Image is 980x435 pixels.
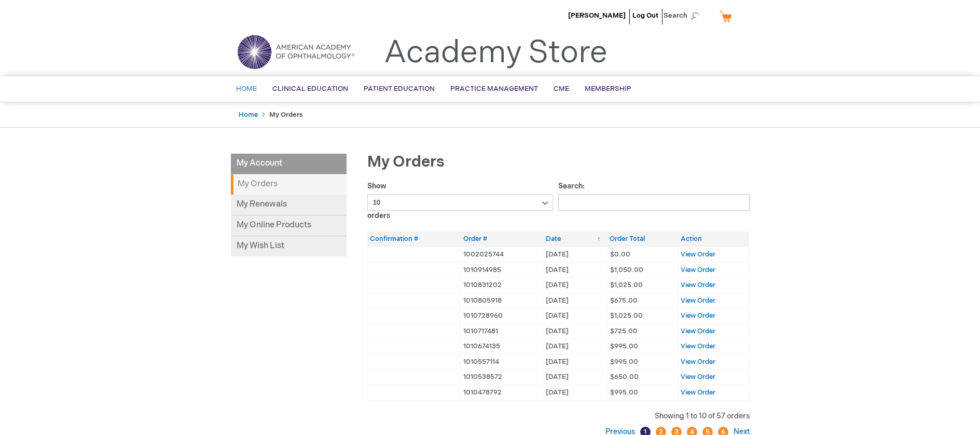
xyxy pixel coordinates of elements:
th: Date: activate to sort column ascending [543,232,608,247]
span: $995.00 [610,358,638,366]
strong: My Orders [231,174,347,195]
span: CME [554,85,569,93]
td: [DATE] [543,262,608,278]
th: Order #: activate to sort column ascending [461,232,543,247]
td: [DATE] [543,247,608,262]
a: View Order [681,358,715,366]
span: $995.00 [610,342,638,350]
td: [DATE] [543,323,608,339]
a: Academy Store [384,34,608,72]
span: Patient Education [364,85,435,93]
span: $0.00 [610,250,630,259]
a: View Order [681,373,715,381]
a: View Order [681,250,715,259]
strong: My Orders [269,111,303,119]
a: My Online Products [231,215,347,236]
th: Action: activate to sort column ascending [678,232,749,247]
td: 1010728960 [461,308,543,324]
a: View Order [681,266,715,274]
td: 1010717481 [461,323,543,339]
td: [DATE] [543,293,608,308]
td: 1010538572 [461,370,543,385]
td: [DATE] [543,370,608,385]
span: Clinical Education [272,85,348,93]
span: $1,025.00 [610,311,643,320]
td: 1010805918 [461,293,543,308]
td: [DATE] [543,385,608,401]
span: $995.00 [610,388,638,397]
td: 1010557114 [461,354,543,370]
div: Showing 1 to 10 of 57 orders [367,411,750,422]
td: 1010914985 [461,262,543,278]
a: View Order [681,342,715,350]
a: [PERSON_NAME] [568,11,626,20]
a: View Order [681,388,715,397]
th: Confirmation #: activate to sort column ascending [367,232,461,247]
select: Showorders [367,194,554,211]
span: Home [236,85,257,93]
a: View Order [681,311,715,320]
span: $1,050.00 [610,266,643,274]
a: View Order [681,296,715,305]
td: 1002025744 [461,247,543,262]
th: Order Total: activate to sort column ascending [607,232,678,247]
td: [DATE] [543,278,608,293]
label: Search: [558,182,750,207]
td: [DATE] [543,354,608,370]
span: $650.00 [610,373,639,381]
a: My Wish List [231,236,347,256]
span: $725.00 [610,327,638,335]
td: 1010831202 [461,278,543,293]
a: Home [239,111,258,119]
label: Show orders [367,182,554,220]
span: Membership [585,85,631,93]
td: [DATE] [543,339,608,355]
td: 1010674135 [461,339,543,355]
span: Search [664,5,703,26]
span: $1,025.00 [610,281,643,289]
a: Log Out [632,11,658,20]
span: My Orders [367,153,445,171]
a: View Order [681,327,715,335]
a: My Renewals [231,195,347,215]
a: View Order [681,281,715,289]
span: Practice Management [450,85,538,93]
td: 1010478792 [461,385,543,401]
span: $675.00 [610,296,638,305]
input: Search: [558,194,750,211]
td: [DATE] [543,308,608,324]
